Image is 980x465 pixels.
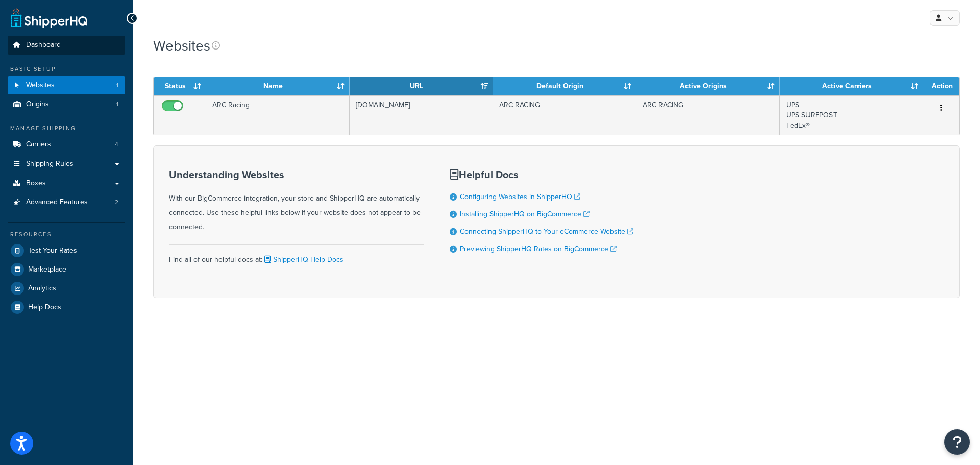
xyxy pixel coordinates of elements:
[206,77,350,95] th: Name: activate to sort column ascending
[8,36,125,55] a: Dashboard
[154,77,206,95] th: Status: activate to sort column ascending
[780,77,923,95] th: Active Carriers: activate to sort column ascending
[28,284,56,293] span: Analytics
[944,429,970,455] button: Open Resource Center
[26,41,61,50] span: Dashboard
[26,160,73,168] span: Shipping Rules
[26,100,49,109] span: Origins
[169,169,424,234] div: With our BigCommerce integration, your store and ShipperHQ are automatically connected. Use these...
[8,65,125,74] div: Basic Setup
[28,265,66,274] span: Marketplace
[493,95,636,135] td: ARC RACING
[8,76,125,95] a: Websites 1
[460,191,580,202] a: Configuring Websites in ShipperHQ
[206,95,350,135] td: ARC Racing
[153,36,210,56] h1: Websites
[8,230,125,239] div: Resources
[8,193,125,212] a: Advanced Features 2
[26,81,55,90] span: Websites
[116,100,118,109] span: 1
[350,77,493,95] th: URL: activate to sort column ascending
[450,169,633,180] h3: Helpful Docs
[11,8,87,28] a: ShipperHQ Home
[28,247,77,255] span: Test Your Rates
[8,260,125,279] a: Marketplace
[8,241,125,260] a: Test Your Rates
[350,95,493,135] td: [DOMAIN_NAME]
[636,95,780,135] td: ARC RACING
[26,198,88,207] span: Advanced Features
[923,77,959,95] th: Action
[116,81,118,90] span: 1
[262,254,344,265] a: ShipperHQ Help Docs
[8,298,125,316] a: Help Docs
[8,279,125,298] a: Analytics
[169,244,424,267] div: Find all of our helpful docs at:
[8,76,125,95] li: Websites
[8,135,125,154] a: Carriers 4
[8,155,125,174] a: Shipping Rules
[780,95,923,135] td: UPS UPS SUREPOST FedEx®
[460,243,617,254] a: Previewing ShipperHQ Rates on BigCommerce
[8,95,125,114] li: Origins
[8,193,125,212] li: Advanced Features
[636,77,780,95] th: Active Origins: activate to sort column ascending
[493,77,636,95] th: Default Origin: activate to sort column ascending
[8,95,125,114] a: Origins 1
[8,135,125,154] li: Carriers
[460,226,633,237] a: Connecting ShipperHQ to Your eCommerce Website
[28,303,61,312] span: Help Docs
[26,179,46,188] span: Boxes
[26,140,51,149] span: Carriers
[169,169,424,180] h3: Understanding Websites
[460,209,590,219] a: Installing ShipperHQ on BigCommerce
[115,140,118,149] span: 4
[8,124,125,133] div: Manage Shipping
[115,198,118,207] span: 2
[8,174,125,193] a: Boxes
